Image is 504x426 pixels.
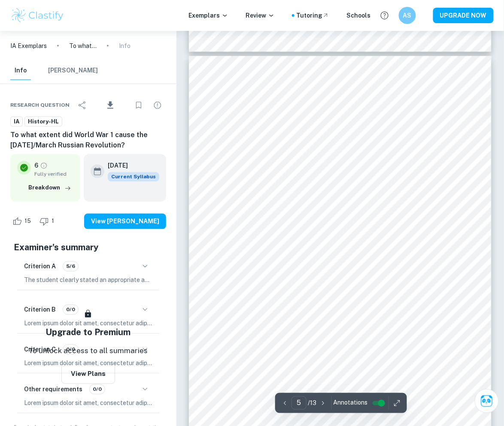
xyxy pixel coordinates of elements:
div: Share [74,97,91,114]
span: Fully verified [34,171,73,178]
span: 15 [20,217,36,226]
h6: AS [403,11,413,20]
button: View Plans [61,363,115,384]
div: This exemplar is based on the current syllabus. Feel free to refer to it for inspiration/ideas wh... [108,172,159,182]
p: 6 [34,161,38,171]
button: Help and Feedback [377,8,392,23]
p: The student clearly stated an appropriate and specific research question for the historical inves... [24,276,152,285]
div: Report issue [149,97,166,114]
span: 5/6 [63,263,78,270]
span: History-HL [25,118,62,126]
button: [PERSON_NAME] [48,61,98,80]
button: UPGRADE NOW [433,8,494,23]
a: IA [10,117,23,127]
button: Info [10,61,31,80]
span: Current Syllabus [108,172,159,182]
span: Research question [10,102,70,109]
span: IA [11,118,22,126]
img: Clastify logo [10,7,65,24]
span: Annotations [334,399,368,408]
div: Download [93,94,128,117]
a: Grade fully verified [40,162,48,170]
h5: Upgrade to Premium [46,326,131,339]
button: AS [399,7,416,24]
button: Breakdown [26,182,73,195]
div: Dislike [37,215,59,228]
button: View [PERSON_NAME] [84,214,166,229]
p: To what extent did World War 1 cause the [DATE]/March Russian Revolution? [69,41,97,51]
a: IA Exemplars [10,41,47,51]
h6: To what extent did World War 1 cause the [DATE]/March Russian Revolution? [10,130,166,151]
a: Tutoring [296,11,329,20]
p: / 13 [308,399,317,408]
button: Ask Clai [475,389,499,413]
p: Review [246,11,275,20]
p: To unlock access to all summaries [28,345,148,357]
a: Schools [346,11,370,20]
span: 1 [47,217,59,226]
h6: [DATE] [108,161,152,171]
p: Exemplars [188,11,228,20]
div: Bookmark [130,97,147,114]
div: Like [10,215,36,228]
p: Info [119,41,131,51]
h6: Criterion A [24,262,56,271]
h5: Examiner's summary [14,241,163,254]
a: History-HL [24,117,62,127]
